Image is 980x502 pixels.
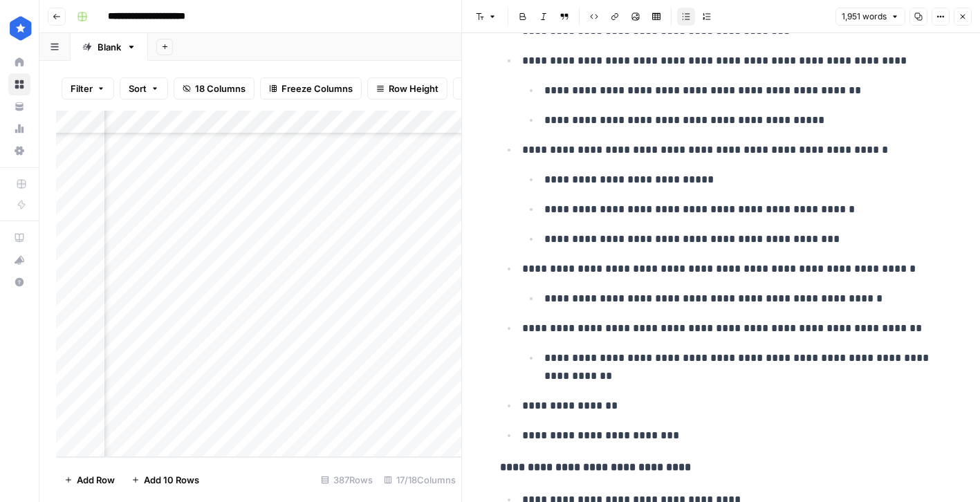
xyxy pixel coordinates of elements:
[98,40,121,54] div: Blank
[281,82,353,95] span: Freeze Columns
[8,227,30,249] a: AirOps Academy
[389,82,438,95] span: Row Height
[129,82,147,95] span: Sort
[71,33,148,61] a: Blank
[77,473,115,487] span: Add Row
[8,51,30,73] a: Home
[120,77,168,100] button: Sort
[8,118,30,140] a: Usage
[174,77,255,100] button: 18 Columns
[8,249,30,271] button: What's new?
[260,77,362,100] button: Freeze Columns
[8,271,30,293] button: Help + Support
[195,82,246,95] span: 18 Columns
[56,469,123,491] button: Add Row
[8,140,30,162] a: Settings
[9,250,30,270] div: What's new?
[378,469,461,491] div: 17/18 Columns
[62,77,114,100] button: Filter
[8,73,30,95] a: Browse
[8,95,30,118] a: Your Data
[842,10,887,23] span: 1,951 words
[315,469,378,491] div: 387 Rows
[835,8,905,26] button: 1,951 words
[144,473,199,487] span: Add 10 Rows
[123,469,207,491] button: Add 10 Rows
[8,11,30,46] button: Workspace: ConsumerAffairs
[71,82,93,95] span: Filter
[8,16,33,41] img: ConsumerAffairs Logo
[367,77,447,100] button: Row Height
